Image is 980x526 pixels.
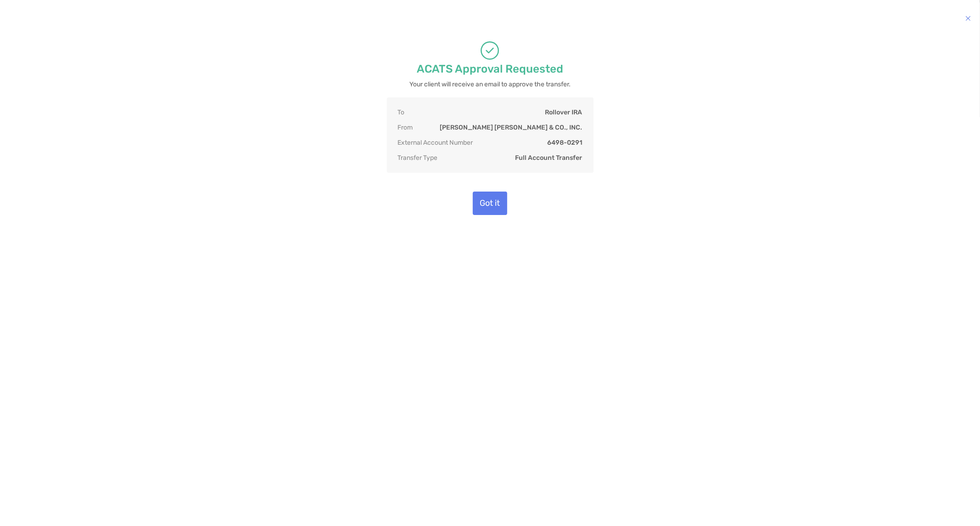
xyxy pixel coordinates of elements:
[515,154,583,162] p: Full Account Transfer
[398,124,413,131] p: From
[409,79,571,90] p: Your client will receive an email to approve the transfer.
[545,108,583,116] p: Rollover IRA
[398,154,438,162] p: Transfer Type
[473,192,507,215] button: Got it
[398,108,405,116] p: To
[440,124,583,131] p: [PERSON_NAME] [PERSON_NAME] & CO., INC.
[398,139,473,147] p: External Account Number
[548,139,583,147] p: 6498-0291
[417,63,563,75] p: ACATS Approval Requested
